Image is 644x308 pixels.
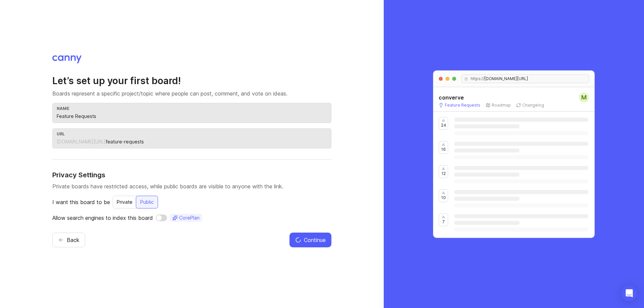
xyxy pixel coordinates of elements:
p: I want this board to be [52,198,110,206]
p: 24 [441,123,446,128]
h4: Privacy Settings [52,170,331,180]
span: Continue [304,236,326,244]
div: [DOMAIN_NAME][URL] [57,138,106,145]
p: 16 [441,147,446,152]
button: Continue [289,233,331,247]
p: Roadmap [492,103,511,108]
img: Canny logo [52,55,82,63]
div: url [57,131,327,136]
p: 7 [442,219,445,225]
input: Feature Requests [57,113,327,120]
p: Boards represent a specific project/topic where people can post, comment, and vote on ideas. [52,89,331,98]
h5: converve [439,94,464,102]
p: Feature Requests [445,103,480,108]
p: 12 [441,171,446,176]
button: Private [113,196,137,208]
h2: Let’s set up your first board! [52,75,331,87]
span: Core Plan [179,214,200,221]
p: 10 [441,195,446,200]
button: Public [136,196,158,208]
p: Allow search engines to index this board [52,214,153,222]
span: [DOMAIN_NAME][URL] [484,76,528,81]
p: Private boards have restricted access, while public boards are visible to anyone with the link. [52,182,331,190]
span: Back [67,236,79,244]
input: feature-requests [106,138,327,145]
span: https:// [468,76,484,81]
div: name [57,106,327,111]
div: Open Intercom Messenger [621,285,637,301]
button: Back [52,233,85,247]
div: Private [113,196,137,208]
div: m [579,93,589,103]
p: Changelog [522,103,544,108]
